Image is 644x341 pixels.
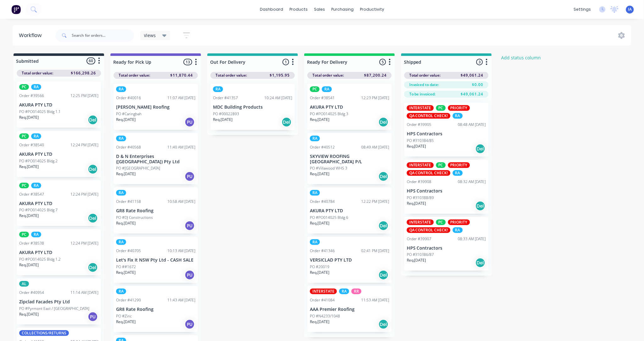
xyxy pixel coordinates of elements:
[378,171,389,181] div: Del
[310,165,347,171] p: PO #Villawood WHS 3
[458,236,486,242] div: 08:33 AM [DATE]
[461,73,484,78] span: $49,061.24
[167,199,195,204] div: 10:58 AM [DATE]
[498,53,544,62] button: Add status column
[11,5,21,14] img: Factory
[31,183,41,188] div: RA
[404,217,489,271] div: INTERSTATEPCPRIORITYQA CONTROL CHECK!RAOrder #3990708:33 AM [DATE]HPS ContractorsPO #310386/87Req...
[116,215,153,220] p: PO #DJ Constructions
[116,111,142,117] p: PO #Caringbah
[378,221,389,231] div: Del
[407,105,434,111] div: INTERSTATE
[70,93,98,99] div: 12:25 PM [DATE]
[310,86,320,92] div: PC
[407,219,434,225] div: INTERSTATE
[114,84,198,130] div: RAOrder #4001611:07 AM [DATE][PERSON_NAME] RoofingPO #CaringbahReq.[DATE]PU
[453,170,463,176] div: RA
[307,286,392,332] div: INTERSTATERARROrder #4108411:53 AM [DATE]AAA Premier RoofingPO #N4233/1048Req.[DATE]Del
[628,7,632,12] span: IA
[475,258,485,268] div: Del
[257,5,286,14] a: dashboard
[19,115,39,120] p: Req. [DATE]
[404,103,489,157] div: INTERSTATEPCPRIORITYQA CONTROL CHECK!RAOrder #3990508:48 AM [DATE]HPS ContractorsPO #310384/85Req...
[409,91,436,97] span: To be invoiced:
[19,32,45,39] div: Workflow
[19,102,98,108] p: AKURA PTY LTD
[19,158,58,164] p: PO #PO014025 Bldg 2
[339,289,349,294] div: RA
[310,264,329,270] p: PO #20019
[310,105,389,110] p: AKURA PTY LTD
[17,180,101,226] div: PCRAOrder #3854712:24 PM [DATE]AKURA PTY LTDPO #PO014025 Bldg 7Req.[DATE]Del
[310,297,335,303] div: Order #41084
[310,171,329,177] p: Req. [DATE]
[307,187,392,234] div: RAOrder #4078412:22 PM [DATE]AKURA PTY LTDPO #PO014025 Bldg 6Req.[DATE]Del
[407,170,451,176] div: QA CONTROL CHECK!
[116,165,160,171] p: PO #[GEOGRAPHIC_DATA]
[213,111,239,117] p: PO #00022893
[88,115,98,125] div: Del
[19,306,89,311] p: PO #Pyrmont East / [GEOGRAPHIC_DATA]
[19,299,98,305] p: Zipclad Facades Pty Ltd
[282,117,292,127] div: Del
[116,297,141,303] div: Order #41290
[19,311,39,317] p: Req. [DATE]
[167,95,195,101] div: 11:07 AM [DATE]
[310,270,329,275] p: Req. [DATE]
[407,138,434,143] p: PO #310384/85
[475,144,485,154] div: Del
[312,73,344,78] span: Total order value:
[571,5,594,14] div: settings
[19,84,29,90] div: PC
[436,219,446,225] div: PC
[116,264,136,270] p: PO ##1672
[448,162,470,168] div: PRIORITY
[116,257,195,263] p: Let's Fix It NSW Pty Ltd - CASH SALE
[88,312,98,322] div: PU
[116,319,136,325] p: Req. [DATE]
[19,262,39,268] p: Req. [DATE]
[185,319,195,329] div: PU
[310,144,335,150] div: Order #40512
[116,270,136,275] p: Req. [DATE]
[19,232,29,237] div: PC
[19,281,29,287] div: AL
[116,144,141,150] div: Order #40568
[310,117,329,122] p: Req. [DATE]
[351,289,361,294] div: RR
[116,289,126,294] div: RA
[361,144,389,150] div: 08:49 AM [DATE]
[475,201,485,211] div: Del
[436,162,446,168] div: PC
[407,257,426,263] p: Req. [DATE]
[116,239,126,245] div: RA
[19,207,58,213] p: PO #PO014025 Bldg 7
[213,105,292,110] p: MDC Building Products
[170,73,193,78] span: $11,870.44
[31,84,41,90] div: RA
[453,113,463,119] div: RA
[17,229,101,275] div: PCRAOrder #3853812:24 PM [DATE]AKURA PTY LTDPO #PO014025 Bldg 1.2Req.[DATE]Del
[72,29,134,42] input: Search for orders...
[88,263,98,273] div: Del
[19,201,98,206] p: AKURA PTY LTD
[307,84,392,130] div: PCRAOrder #3854112:23 PM [DATE]AKURA PTY LTDPO #PO014025 Bldg 3Req.[DATE]Del
[407,131,486,137] p: HPS Contractors
[216,73,247,78] span: Total order value:
[116,208,195,214] p: GR8 Rate Roofing
[361,248,389,254] div: 02:41 PM [DATE]
[378,319,389,329] div: Del
[116,248,141,254] div: Order #40705
[310,307,389,312] p: AAA Premier Roofing
[144,32,156,39] span: Views
[307,133,392,185] div: RAOrder #4051208:49 AM [DATE]SKYVIEW ROOFING [GEOGRAPHIC_DATA] P/LPO #Villawood WHS 3Req.[DATE]Del
[185,117,195,127] div: PU
[472,82,484,88] span: $0.00
[116,86,126,92] div: RA
[19,93,44,99] div: Order #39566
[114,286,198,332] div: RAOrder #4129011:43 AM [DATE]GR8 Rate RoofingPO #ZincReq.[DATE]PU
[310,190,320,196] div: RA
[407,113,451,119] div: QA CONTROL CHECK!
[19,257,61,262] p: PO #PO014025 Bldg 1.2
[19,241,44,246] div: Order #38538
